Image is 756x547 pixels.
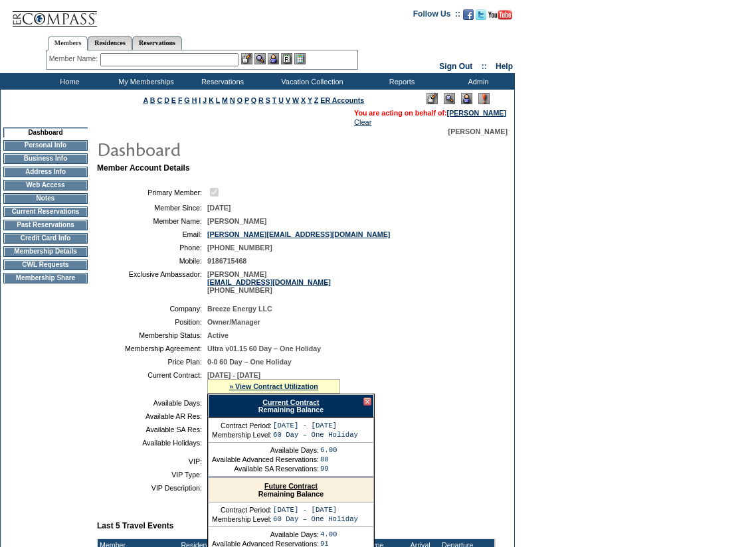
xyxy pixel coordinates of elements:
[207,318,260,326] span: Owner/Manager
[488,10,512,20] img: Subscribe to our YouTube Channel
[207,230,390,238] a: [PERSON_NAME][EMAIL_ADDRESS][DOMAIN_NAME]
[102,484,202,492] td: VIP Description:
[426,93,438,104] img: Edit Mode
[444,93,455,104] img: View Mode
[192,96,197,104] a: H
[476,13,486,21] a: Follow us on Twitter
[102,345,202,352] td: Membership Agreement:
[157,96,162,104] a: C
[212,465,319,473] td: Available SA Reservations:
[102,318,202,326] td: Position:
[478,93,490,104] img: Log Concern/Member Elevation
[102,358,202,366] td: Price Plan:
[30,73,106,90] td: Home
[273,506,358,514] td: [DATE] - [DATE]
[268,53,279,64] img: Impersonate
[482,62,487,71] span: ::
[178,96,183,104] a: F
[209,478,373,503] div: Remaining Balance
[102,331,202,339] td: Membership Status:
[102,217,202,225] td: Member Name:
[207,217,266,225] span: [PERSON_NAME]
[212,422,272,430] td: Contract Period:
[273,431,358,439] td: 60 Day – One Holiday
[132,36,182,50] a: Reservations
[102,244,202,252] td: Phone:
[264,482,318,490] a: Future Contract
[308,96,312,104] a: Y
[3,193,88,204] td: Notes
[212,431,272,439] td: Membership Level:
[143,96,148,104] a: A
[259,73,362,90] td: Vacation Collection
[164,96,169,104] a: D
[207,257,246,265] span: 9186715468
[102,270,202,294] td: Exclusive Ambassador:
[3,127,88,137] td: Dashboard
[301,96,306,104] a: X
[208,394,374,418] div: Remaining Balance
[320,455,337,463] td: 88
[413,8,460,24] td: Follow Us ::
[3,167,88,177] td: Address Info
[3,220,88,230] td: Past Reservations
[203,96,207,104] a: J
[244,96,249,104] a: P
[320,465,337,473] td: 99
[97,163,190,173] b: Member Account Details
[447,109,506,117] a: [PERSON_NAME]
[222,96,228,104] a: M
[448,127,508,135] span: [PERSON_NAME]
[488,13,512,21] a: Subscribe to our YouTube Channel
[438,73,515,90] td: Admin
[3,180,88,191] td: Web Access
[3,260,88,270] td: CWL Requests
[102,371,202,394] td: Current Contract:
[212,446,319,454] td: Available Days:
[207,305,272,313] span: Breeze Energy LLC
[320,446,337,454] td: 6.00
[294,53,306,64] img: b_calculator.gif
[362,73,438,90] td: Reports
[207,371,260,379] span: [DATE] - [DATE]
[184,96,189,104] a: G
[3,140,88,151] td: Personal Info
[496,62,513,71] a: Help
[49,53,100,64] div: Member Name:
[320,530,337,538] td: 4.00
[207,358,292,366] span: 0-0 60 Day – One Holiday
[199,96,201,104] a: I
[320,96,364,104] a: ER Accounts
[292,96,299,104] a: W
[102,426,202,433] td: Available SA Res:
[254,53,266,64] img: View
[266,96,270,104] a: S
[354,109,506,117] span: You are acting on behalf of:
[102,399,202,407] td: Available Days:
[209,96,214,104] a: K
[207,204,231,212] span: [DATE]
[102,186,202,198] td: Primary Member:
[272,96,277,104] a: T
[48,36,88,50] a: Members
[102,457,202,465] td: VIP:
[354,118,371,126] a: Clear
[102,412,202,420] td: Available AR Res:
[102,471,202,479] td: VIP Type:
[3,153,88,164] td: Business Info
[207,244,272,252] span: [PHONE_NUMBER]
[102,230,202,238] td: Email:
[150,96,155,104] a: B
[3,246,88,257] td: Membership Details
[207,278,331,286] a: [EMAIL_ADDRESS][DOMAIN_NAME]
[463,13,474,21] a: Become our fan on Facebook
[229,382,318,390] a: » View Contract Utilization
[207,345,321,352] span: Ultra v01.15 60 Day – One Holiday
[102,439,202,447] td: Available Holidays:
[207,331,229,339] span: Active
[278,96,284,104] a: U
[212,506,272,514] td: Contract Period:
[3,273,88,283] td: Membership Share
[183,73,259,90] td: Reservations
[207,270,331,294] span: [PERSON_NAME] [PHONE_NUMBER]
